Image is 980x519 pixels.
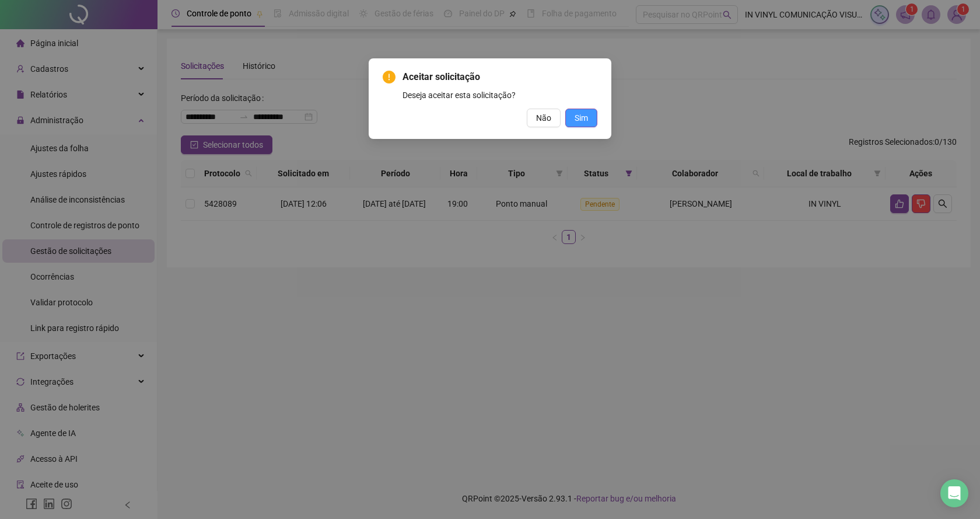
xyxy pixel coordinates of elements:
span: Não [536,112,551,124]
span: Aceitar solicitação [402,70,597,84]
button: Não [527,109,561,127]
button: Sim [565,109,597,127]
span: exclamation-circle [383,71,395,83]
span: Sim [575,112,588,124]
div: Open Intercom Messenger [940,479,968,507]
div: Deseja aceitar esta solicitação? [402,89,597,102]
